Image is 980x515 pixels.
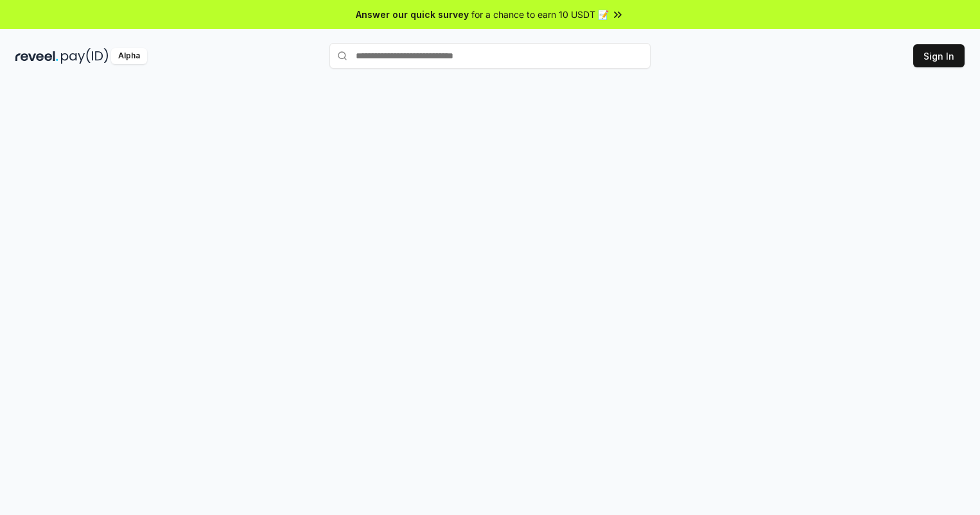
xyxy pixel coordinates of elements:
span: Answer our quick survey [356,8,469,21]
button: Sign In [913,44,965,67]
img: pay_id [61,48,109,64]
div: Alpha [111,48,147,64]
img: reveel_dark [15,48,58,64]
span: for a chance to earn 10 USDT 📝 [471,8,609,21]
